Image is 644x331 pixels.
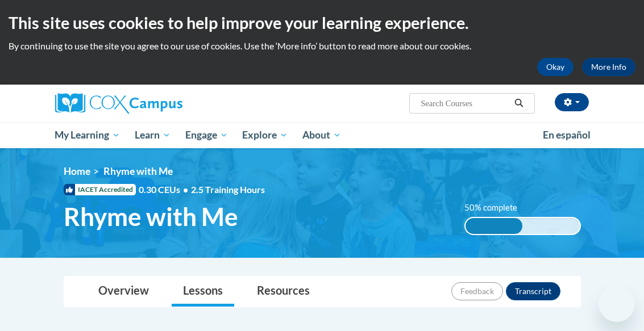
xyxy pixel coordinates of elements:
a: Lessons [172,276,234,307]
a: Learn [127,122,178,148]
a: About [295,122,348,148]
div: 50% complete [466,218,523,234]
button: Account Settings [555,93,589,111]
span: 0.30 CEUs [139,183,191,196]
span: About [302,128,341,142]
span: Rhyme with Me [64,202,238,232]
span: Learn [135,128,171,142]
a: More Info [582,58,635,76]
span: • [183,184,188,195]
label: 50% complete [464,202,530,214]
a: Explore [235,122,295,148]
button: Feedback [451,282,503,300]
a: Home [64,165,90,177]
p: By continuing to use the site you agree to our use of cookies. Use the ‘More info’ button to read... [9,40,635,52]
div: Main menu [47,122,598,148]
a: Cox Campus [55,93,222,114]
input: Search Courses [419,97,510,110]
button: Search [510,97,527,110]
iframe: Button to launch messaging window [599,286,635,322]
button: Okay [537,58,574,76]
span: Explore [242,128,288,142]
a: Overview [87,276,160,307]
span: Rhyme with Me [103,165,173,177]
span: En español [543,129,591,141]
button: Transcript [506,282,560,300]
a: En español [535,123,598,147]
img: Cox Campus [55,93,182,114]
span: Engage [185,128,228,142]
span: 2.5 Training Hours [191,184,265,195]
a: Engage [178,122,235,148]
h2: This site uses cookies to help improve your learning experience. [9,11,635,34]
span: IACET Accredited [64,184,136,195]
span: My Learning [55,128,120,142]
a: Resources [246,276,321,307]
a: My Learning [48,122,128,148]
